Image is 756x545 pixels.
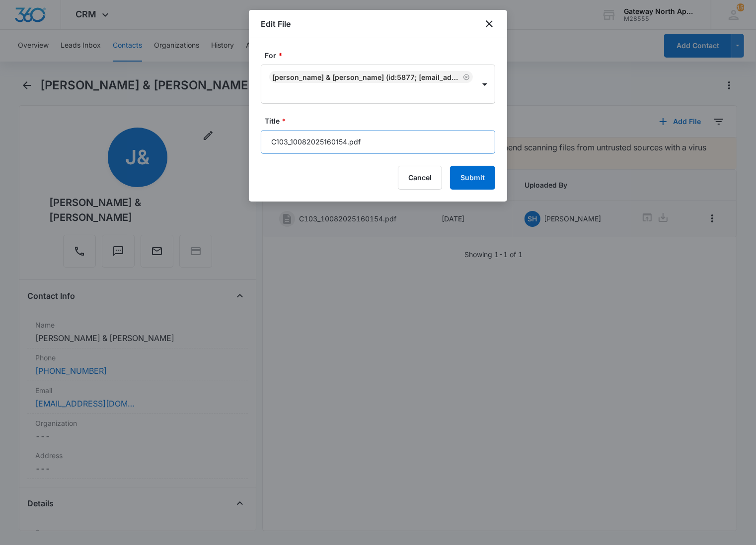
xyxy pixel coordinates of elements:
[265,50,499,61] label: For
[265,116,499,126] label: Title
[450,166,495,190] button: Submit
[461,73,470,80] div: Remove Jeffery & Alondra Harmon (ID:5877; harmonalo22@gmail.com; 8312291844)
[272,73,461,81] div: [PERSON_NAME] & [PERSON_NAME] (ID:5877; [EMAIL_ADDRESS][DOMAIN_NAME]; 8312291844)
[483,18,495,30] button: close
[261,130,495,154] input: Title
[398,166,442,190] button: Cancel
[261,18,291,30] h1: Edit File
